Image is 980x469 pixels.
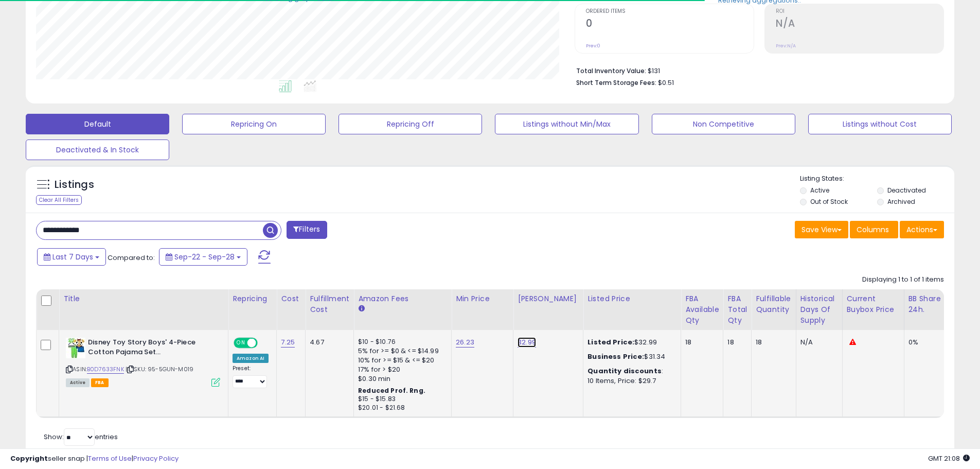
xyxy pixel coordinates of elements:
[174,252,235,262] span: Sep-22 - Sep-28
[495,114,638,134] button: Listings without Min/Max
[587,367,673,376] div: :
[281,293,301,304] div: Cost
[908,293,946,315] div: BB Share 24h.
[358,374,443,384] div: $0.30 min
[887,197,915,206] label: Archived
[159,248,247,266] button: Sep-22 - Sep-28
[587,338,673,347] div: $32.99
[810,197,848,206] label: Out of Stock
[310,338,346,347] div: 4.67
[87,365,124,374] a: B0D7633FNK
[358,356,443,365] div: 10% for >= $15 & <= $20
[850,221,898,238] button: Columns
[756,293,791,315] div: Fulfillable Quantity
[800,338,834,347] div: N/A
[810,186,829,195] label: Active
[847,293,900,315] div: Current Buybox Price
[908,338,942,347] div: 0%
[928,454,970,463] span: 2025-10-6 21:08 GMT
[587,352,673,361] div: $31.34
[587,293,676,304] div: Listed Price
[456,293,509,304] div: Min Price
[235,339,247,348] span: ON
[233,293,272,304] div: Repricing
[685,293,719,326] div: FBA Available Qty
[108,253,155,263] span: Compared to:
[66,338,85,358] img: 4143+zJtJOL._SL40_.jpg
[456,337,474,348] a: 26.23
[26,114,169,134] button: Default
[36,195,82,205] div: Clear All Filters
[587,337,634,347] b: Listed Price:
[900,221,944,238] button: Actions
[587,366,662,376] b: Quantity discounts
[66,338,220,386] div: ASIN:
[55,178,94,192] h5: Listings
[800,174,954,184] p: Listing States:
[10,454,48,463] strong: Copyright
[358,395,443,404] div: $15 - $15.83
[808,114,952,134] button: Listings without Cost
[52,252,93,262] span: Last 7 Days
[652,114,795,134] button: Non Competitive
[287,221,327,239] button: Filters
[10,454,179,464] div: seller snap | |
[358,293,447,304] div: Amazon Fees
[587,352,644,361] b: Business Price:
[587,376,673,386] div: 10 Items, Price: $29.7
[800,293,838,326] div: Historical Days Of Supply
[685,338,715,347] div: 18
[281,337,295,348] a: 7.25
[756,338,788,347] div: 18
[126,365,193,373] span: | SKU: 95-5GUN-M019
[88,338,213,359] b: Disney Toy Story Boys' 4-Piece Cotton Pajama Set…
[66,378,90,387] span: All listings currently available for purchase on Amazon
[338,114,482,134] button: Repricing Off
[133,454,179,463] a: Privacy Policy
[26,140,169,160] button: Deactivated & In Stock
[91,378,109,387] span: FBA
[862,275,944,285] div: Displaying 1 to 1 of 1 items
[310,293,349,315] div: Fulfillment Cost
[795,221,848,238] button: Save View
[358,338,443,346] div: $10 - $10.76
[44,432,118,442] span: Show: entries
[727,293,747,326] div: FBA Total Qty
[37,248,106,266] button: Last 7 Days
[233,354,269,363] div: Amazon AI
[182,114,326,134] button: Repricing On
[358,304,364,314] small: Amazon Fees.
[518,337,536,348] a: 32.99
[358,365,443,374] div: 17% for > $20
[887,186,926,195] label: Deactivated
[233,365,269,388] div: Preset:
[518,293,579,304] div: [PERSON_NAME]
[727,338,743,347] div: 18
[857,224,889,235] span: Columns
[358,346,443,356] div: 5% for >= $0 & <= $14.99
[63,293,224,304] div: Title
[88,454,132,463] a: Terms of Use
[256,339,273,348] span: OFF
[358,404,443,412] div: $20.01 - $21.68
[358,386,425,395] b: Reduced Prof. Rng.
